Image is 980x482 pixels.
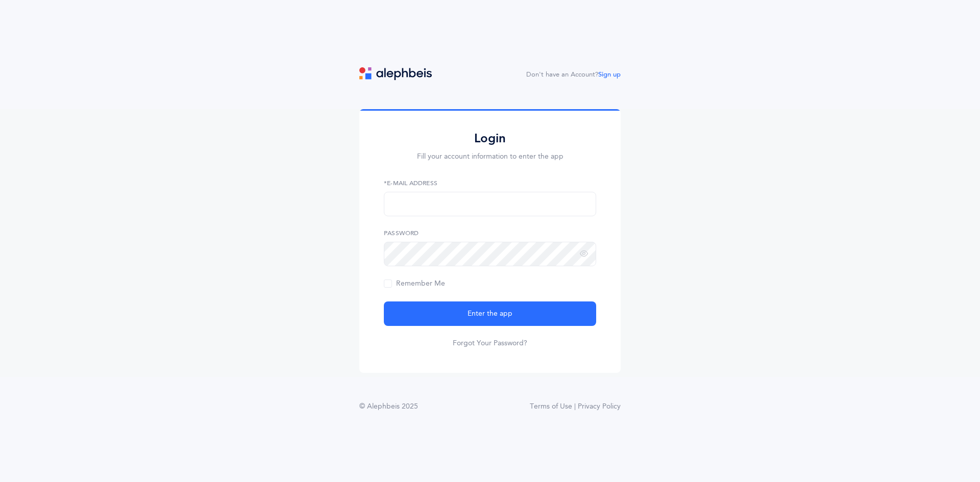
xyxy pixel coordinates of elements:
[453,338,527,348] a: Forgot Your Password?
[384,179,596,188] label: *E-Mail Address
[384,280,445,288] span: Remember Me
[384,131,596,146] h2: Login
[530,401,621,412] a: Terms of Use | Privacy Policy
[384,151,596,162] p: Fill your account information to enter the app
[359,401,418,412] div: © Alephbeis 2025
[526,70,621,80] div: Don't have an Account?
[359,67,432,80] img: logo.svg
[384,301,596,326] button: Enter the app
[468,309,512,319] span: Enter the app
[598,71,621,78] a: Sign up
[384,229,596,238] label: Password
